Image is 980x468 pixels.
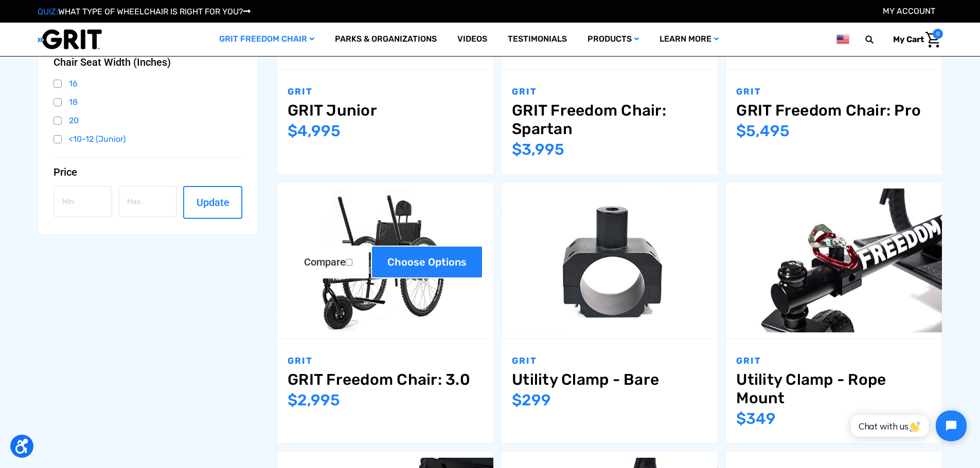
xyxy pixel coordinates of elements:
a: Videos [447,23,497,56]
img: Utility Clamp - Bare [502,189,718,332]
input: Search [870,29,885,50]
img: Utility Clamp - Rope Mount [726,189,942,332]
a: Learn More [649,23,729,56]
a: Utility Clamp - Rope Mount,$349.00 [736,370,932,407]
span: QUIZ: [38,7,58,16]
a: GRIT Junior,$4,995.00 [288,101,483,120]
a: Choose Options [371,246,483,278]
a: 20 [54,113,243,128]
span: $5,495 [736,122,790,140]
span: $349 [736,409,776,428]
a: 18 [54,95,243,110]
a: Testimonials [497,23,577,56]
a: GRIT Freedom Chair: Spartan,$3,995.00 [512,101,707,138]
img: GRIT Freedom Chair: 3.0 [277,189,493,332]
span: 0 [933,29,943,39]
p: GRIT [288,85,483,99]
a: GRIT Freedom Chair: 3.0,$2,995.00 [288,370,483,389]
span: $2,995 [288,391,340,409]
a: QUIZ:WHAT TYPE OF WHEELCHAIR IS RIGHT FOR YOU? [38,7,251,16]
a: Utility Clamp - Rope Mount,$349.00 [726,182,942,339]
span: $3,995 [512,140,564,159]
input: Compare [346,259,352,266]
label: Compare [288,246,369,278]
button: Chair Seat Width (Inches) [54,56,243,68]
iframe: Tidio Chat [840,402,975,450]
a: Utility Clamp - Bare,$299.00 [502,182,718,339]
a: GRIT Freedom Chair: Pro,$5,495.00 [736,101,932,120]
button: Update [183,186,242,219]
p: GRIT [736,354,932,368]
a: Utility Clamp - Bare,$299.00 [512,370,707,389]
img: us.png [836,33,849,46]
span: $4,995 [288,122,341,140]
a: Products [577,23,649,56]
a: <10-12 (Junior) [54,132,243,147]
span: My Cart [893,34,924,44]
span: Price [54,166,77,178]
p: GRIT [512,85,707,99]
p: GRIT [288,354,483,368]
button: Price [54,166,243,178]
a: 16 [54,76,243,91]
p: GRIT [512,354,707,368]
span: $299 [512,391,551,409]
span: Chair Seat Width (Inches) [54,56,171,68]
a: Cart with 0 items [885,29,943,50]
input: Max. [118,186,177,217]
input: Min. [54,186,112,217]
img: GRIT All-Terrain Wheelchair and Mobility Equipment [38,29,102,50]
p: GRIT [736,85,932,99]
img: Cart [925,32,940,48]
a: GRIT Freedom Chair [209,23,325,56]
a: GRIT Freedom Chair: 3.0,$2,995.00 [277,182,493,339]
a: Account [883,6,935,16]
a: Parks & Organizations [325,23,447,56]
